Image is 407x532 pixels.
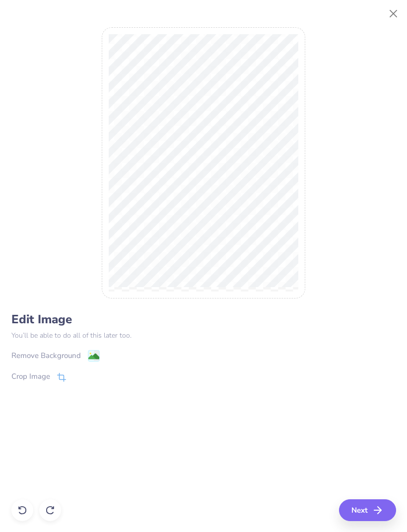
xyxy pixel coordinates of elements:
[384,4,403,23] button: Close
[11,350,81,361] div: Remove Background
[339,499,396,521] button: Next
[11,330,396,341] p: You’ll be able to do all of this later too.
[11,371,50,382] div: Crop Image
[11,312,396,327] h4: Edit Image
